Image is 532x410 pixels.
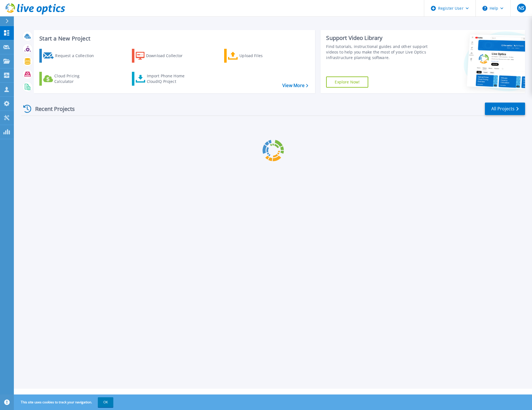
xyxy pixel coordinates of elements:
[485,103,525,115] a: All Projects
[21,102,82,116] div: Recent Projects
[147,73,190,84] div: Import Phone Home CloudIQ Project
[39,35,308,42] h3: Start a New Project
[98,397,113,407] button: OK
[282,83,308,88] a: View More
[326,77,368,88] a: Explore Now!
[54,73,99,84] div: Cloud Pricing Calculator
[239,50,284,61] div: Upload Files
[326,44,430,60] div: Find tutorials, instructional guides and other support videos to help you make the most of your L...
[132,49,194,63] a: Download Collector
[146,50,190,61] div: Download Collector
[39,49,101,63] a: Request a Collection
[15,397,113,407] span: This site uses cookies to track your navigation.
[224,49,286,63] a: Upload Files
[518,6,524,10] span: NS
[55,50,99,61] div: Request a Collection
[326,34,430,42] div: Support Video Library
[39,72,101,86] a: Cloud Pricing Calculator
